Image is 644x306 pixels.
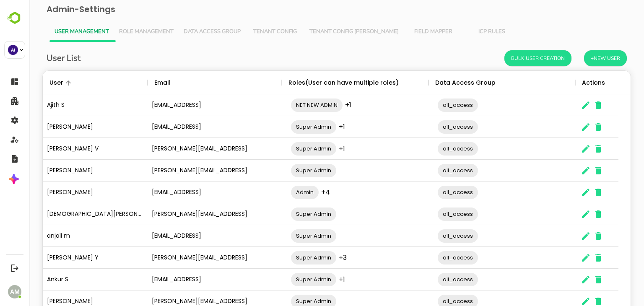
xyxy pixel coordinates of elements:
[408,296,449,306] span: all_access
[118,138,252,160] div: [PERSON_NAME][EMAIL_ADDRESS]
[262,100,313,110] span: NET NEW ADMIN
[118,225,252,247] div: [EMAIL_ADDRESS]
[408,187,449,197] span: all_access
[262,187,289,197] span: Admin
[555,50,597,66] button: +New User
[262,275,307,284] span: Super Admin
[408,231,449,241] span: all_access
[118,94,252,116] div: [EMAIL_ADDRESS]
[34,78,44,88] button: Sort
[309,122,316,132] span: +1
[406,71,466,94] div: Data Access Group
[118,269,252,290] div: [EMAIL_ADDRESS]
[309,275,316,284] span: +1
[292,187,301,197] span: +4
[408,144,449,153] span: all_access
[408,100,449,110] span: all_access
[553,71,576,94] div: Actions
[259,71,369,94] div: Roles(User can have multiple roles)
[125,71,141,94] div: Email
[475,50,542,66] button: Bulk User Creation
[13,225,118,247] div: anjali m
[154,29,211,35] span: Data Access Group
[408,209,449,219] span: all_access
[262,122,307,132] span: Super Admin
[408,275,449,284] span: all_access
[13,182,118,203] div: [PERSON_NAME]
[408,253,449,262] span: all_access
[8,285,21,298] div: AM
[118,182,252,203] div: [EMAIL_ADDRESS]
[262,253,307,262] span: Super Admin
[9,262,20,274] button: Logout
[13,138,118,160] div: [PERSON_NAME] V
[309,144,316,153] span: +1
[25,29,80,35] span: User Management
[408,166,449,175] span: all_access
[141,78,151,88] button: Sort
[13,269,118,290] div: Ankur S
[4,10,26,26] img: BambooboxLogoMark.f1c84d78b4c51b1a7b5f700c9845e183.svg
[13,247,118,269] div: [PERSON_NAME] Y
[118,160,252,182] div: [PERSON_NAME][EMAIL_ADDRESS]
[118,247,252,269] div: [PERSON_NAME][EMAIL_ADDRESS]
[280,29,369,35] span: Tenant Config [PERSON_NAME]
[17,52,51,65] h6: User List
[90,29,144,35] span: Role Management
[13,160,118,182] div: [PERSON_NAME]
[262,166,307,175] span: Super Admin
[118,116,252,138] div: [EMAIL_ADDRESS]
[221,29,270,35] span: Tenant Config
[13,94,118,116] div: Ajith S
[8,45,18,55] div: AI
[20,22,595,42] div: Vertical tabs example
[13,203,118,225] div: [DEMOGRAPHIC_DATA][PERSON_NAME][DEMOGRAPHIC_DATA]
[262,231,307,241] span: Super Admin
[309,253,317,262] span: +3
[20,71,34,94] div: User
[262,209,307,219] span: Super Admin
[408,122,449,132] span: all_access
[316,100,322,110] span: +1
[13,116,118,138] div: [PERSON_NAME]
[438,29,487,35] span: ICP Rules
[379,29,428,35] span: Field Mapper
[118,203,252,225] div: [PERSON_NAME][EMAIL_ADDRESS]
[262,144,307,153] span: Super Admin
[262,296,307,306] span: Super Admin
